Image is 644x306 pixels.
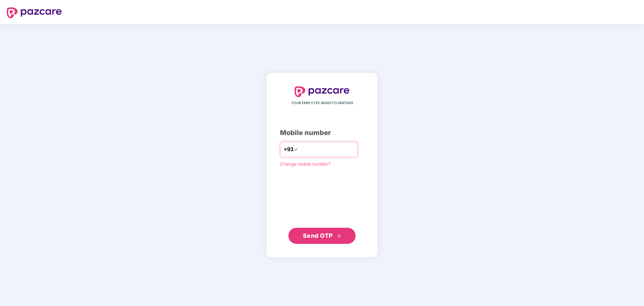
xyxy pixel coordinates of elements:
[294,147,298,151] span: down
[291,100,353,106] span: YOUR EMPLOYEE BENEFITS PARTNER
[288,228,356,244] button: Send OTPdouble-right
[294,86,350,97] img: logo
[337,234,341,238] span: double-right
[284,145,294,154] span: +91
[303,232,333,239] span: Send OTP
[280,128,364,138] div: Mobile number
[7,7,62,18] img: logo
[280,161,331,167] a: Change mobile number?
